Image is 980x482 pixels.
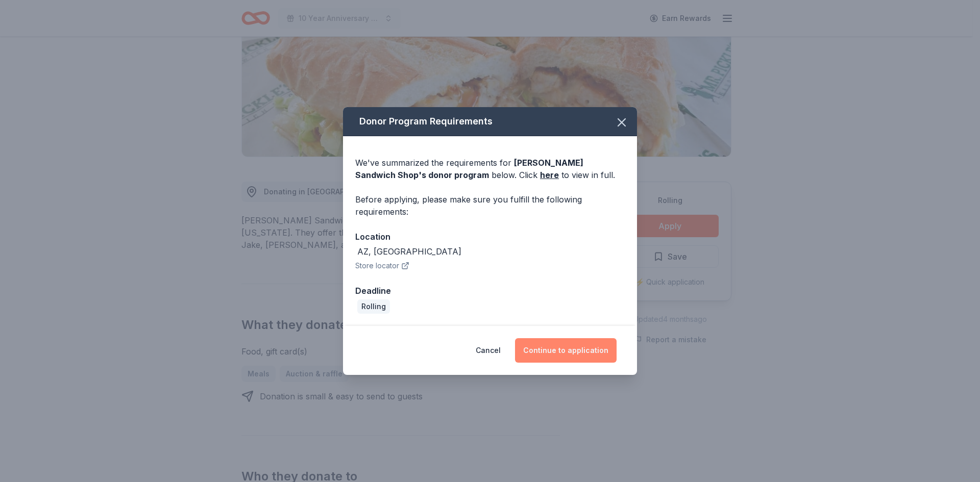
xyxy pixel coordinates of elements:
[357,245,461,258] div: AZ, [GEOGRAPHIC_DATA]
[355,193,625,218] div: Before applying, please make sure you fulfill the following requirements:
[355,260,409,272] button: Store locator
[476,338,501,363] button: Cancel
[343,107,637,136] div: Donor Program Requirements
[355,157,625,181] div: We've summarized the requirements for below. Click to view in full.
[515,338,617,363] button: Continue to application
[357,299,390,314] div: Rolling
[355,284,625,297] div: Deadline
[540,169,559,181] a: here
[355,230,625,243] div: Location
